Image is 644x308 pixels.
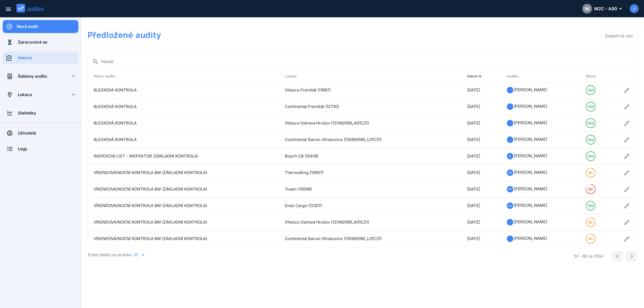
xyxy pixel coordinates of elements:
[3,142,78,155] a: Logy
[574,253,603,260] div: 51 - 60 ze 1004
[280,231,445,247] td: Continental Barum Otrokovice (13599/090_L01CZ1)
[280,198,445,214] td: Enes Cargo (12307)
[462,70,501,82] th: Datum: Sorted descending. Activate to remove sorting.
[587,152,594,160] div: 100
[462,231,501,247] td: [DATE]
[88,148,280,165] td: INSPEKČNÍ LIST - INSPEKTOR (ZÁKLADNÍ KONTROLA)
[587,135,594,144] div: 100
[605,32,633,39] div: Export to csv
[589,185,593,194] div: 80
[514,170,547,175] span: [PERSON_NAME]
[5,6,12,12] i: menu
[88,115,280,132] td: BLESKOVÁ KONTROLA
[589,218,593,227] div: 90
[88,231,280,247] td: VÍKENDOVÁ/NOČNÍ KONTROLA BM (ZÁKLADNÍ KONTROLA)
[612,251,623,262] button: Previous page
[18,130,78,136] div: Uživatelé
[514,186,547,191] span: [PERSON_NAME]
[280,132,445,148] td: Continental Barum Otrokovice (13599/090_L01CZ1)
[88,214,280,231] td: VÍKENDOVÁ/NOČNÍ KONTROLA BM (ZÁKLADNÍ KONTROLA)
[514,219,547,224] span: [PERSON_NAME]
[580,70,605,82] th: Skóre: Not sorted. Activate to sort ascending.
[514,87,547,92] span: [PERSON_NAME]
[88,165,280,181] td: VÍKENDOVÁ/NOČNÍ KONTROLA BM (ZÁKLADNÍ KONTROLA)
[633,6,636,12] span: J
[88,29,418,41] h1: Předložené audity
[508,186,512,192] span: PŠ
[140,252,147,258] i: arrow_drop_down
[629,253,635,260] i: chevron_right
[514,153,547,158] span: [PERSON_NAME]
[17,24,78,30] div: Nový audit
[88,82,280,99] td: BLESKOVÁ KONTROLA
[280,82,445,99] td: Vitesco Frenštát (11987)
[18,55,78,61] div: Hotové
[18,146,78,152] div: Logy
[507,219,513,225] img: 1688367681_64a27241bb45f.jpeg
[280,99,445,115] td: Continental Frenštát (12730)
[70,91,77,98] i: keyboard_arrow_down
[514,104,547,109] span: [PERSON_NAME]
[578,2,626,15] button: MM2C - A90
[462,99,501,115] td: [DATE]
[88,70,280,82] th: Název auditu: Not sorted. Activate to sort ascending.
[16,4,49,13] img: auditist_logo_new.svg
[508,170,512,176] span: PŠ
[88,181,280,198] td: VÍKENDOVÁ/NOČNÍ KONTROLA BM (ZÁKLADNÍ KONTROLA)
[601,29,638,42] button: Export to csv
[280,115,445,132] td: Vitesco Ostrava Hrušov (13748/090_A01CZ1)
[445,70,462,82] th: : Not sorted.
[501,70,580,82] th: Auditor: Not sorted. Activate to sort ascending.
[514,137,547,142] span: [PERSON_NAME]
[507,87,513,93] img: 1688367681_64a27241bb45f.jpeg
[3,70,63,83] a: Šablony auditu
[507,103,513,110] img: 1688367681_64a27241bb45f.jpeg
[462,165,501,181] td: [DATE]
[589,168,593,177] div: 90
[587,201,594,210] div: 100
[280,70,445,82] th: Lokace: Not sorted. Activate to sort ascending.
[134,253,138,257] div: 10
[507,120,513,126] img: 1688367681_64a27241bb45f.jpeg
[617,5,621,12] i: arrow_drop_down_outlined
[508,203,512,209] span: DS
[507,136,513,143] img: 1688367681_64a27241bb45f.jpeg
[88,198,280,214] td: VÍKENDOVÁ/NOČNÍ KONTROLA BM (ZÁKLADNÍ KONTROLA)
[587,86,594,94] div: 100
[3,51,78,64] a: Hotové
[88,247,560,263] div: Počet řádků na stránku:
[514,203,547,208] span: [PERSON_NAME]
[585,5,590,12] span: M
[280,165,445,181] td: ThermoKing (10957)
[280,181,445,198] td: Yusen (10008)
[3,107,78,120] a: Statistiky
[3,127,78,140] a: Uživatelé
[626,251,637,262] button: Next page
[462,132,501,148] td: [DATE]
[462,115,501,132] td: [DATE]
[92,58,99,65] i: search
[514,236,547,241] span: [PERSON_NAME]
[614,253,620,260] i: chevron_left
[280,148,445,165] td: Bosch CB (10418)
[3,88,63,101] a: Lokace
[70,73,77,79] i: keyboard_arrow_down
[587,119,594,127] div: 100
[587,102,594,111] div: 100
[507,235,513,242] img: 1688367681_64a27241bb45f.jpeg
[18,39,78,45] div: Zpracovává se
[478,74,482,78] i: arrow_upward
[280,214,445,231] td: Vitesco Ostrava Hrušov (13748/090_A01CZ1)
[101,57,633,66] input: Hledat
[462,82,501,99] td: [DATE]
[462,214,501,231] td: [DATE]
[18,73,63,79] div: Šablony auditu
[629,4,639,14] button: J
[18,92,63,98] div: Lokace
[88,132,280,148] td: BLESKOVÁ KONTROLA
[3,36,78,49] a: Zpracovává se
[462,181,501,198] td: [DATE]
[462,148,501,165] td: [DATE]
[605,70,637,82] th: : Not sorted.
[508,153,512,159] span: JL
